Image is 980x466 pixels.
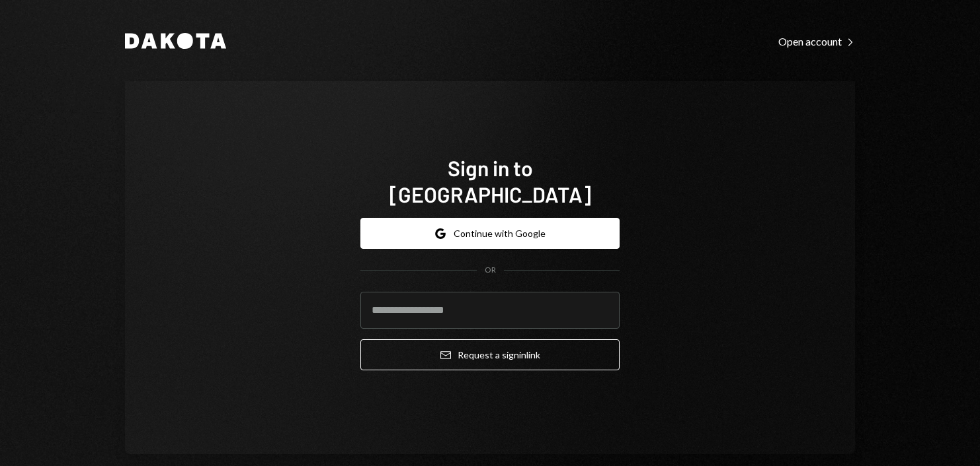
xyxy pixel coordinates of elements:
[485,265,496,276] div: OR
[360,154,620,207] h1: Sign in to [GEOGRAPHIC_DATA]
[778,34,855,48] a: Open account
[360,218,620,249] button: Continue with Google
[778,35,855,48] div: Open account
[360,339,620,370] button: Request a signinlink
